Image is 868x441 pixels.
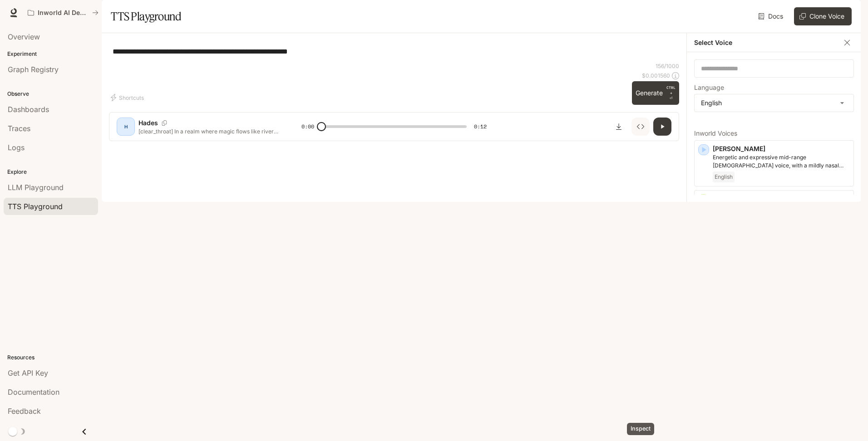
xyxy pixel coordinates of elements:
[38,9,89,17] p: Inworld AI Demos
[713,153,850,170] p: Energetic and expressive mid-range male voice, with a mildly nasal quality
[118,119,133,134] div: H
[109,90,148,105] button: Shortcuts
[474,122,487,131] span: 0:12
[794,7,852,25] button: Clone Voice
[713,171,735,182] span: English
[158,120,171,126] button: Copy Voice ID
[713,144,850,153] p: [PERSON_NAME]
[666,85,676,101] p: ⏎
[138,118,158,127] p: Hades
[666,85,676,96] p: CTRL +
[642,72,670,79] p: $ 0.001560
[694,84,724,91] p: Language
[631,118,650,136] button: Inspect
[694,130,854,137] p: Inworld Voices
[632,81,679,105] button: GenerateCTRL +⏎
[695,94,853,112] div: English
[24,4,103,22] button: All workspaces
[656,62,679,70] p: 156 / 1000
[713,194,850,203] p: [PERSON_NAME]
[756,7,787,25] a: Docs
[111,7,181,25] h1: TTS Playground
[610,118,628,136] button: Download audio
[627,423,654,435] div: Inspect
[301,122,314,131] span: 0:00
[138,127,280,135] p: [clear_throat] In a realm where magic flows like rivers and dragons soar through crimson skies, a...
